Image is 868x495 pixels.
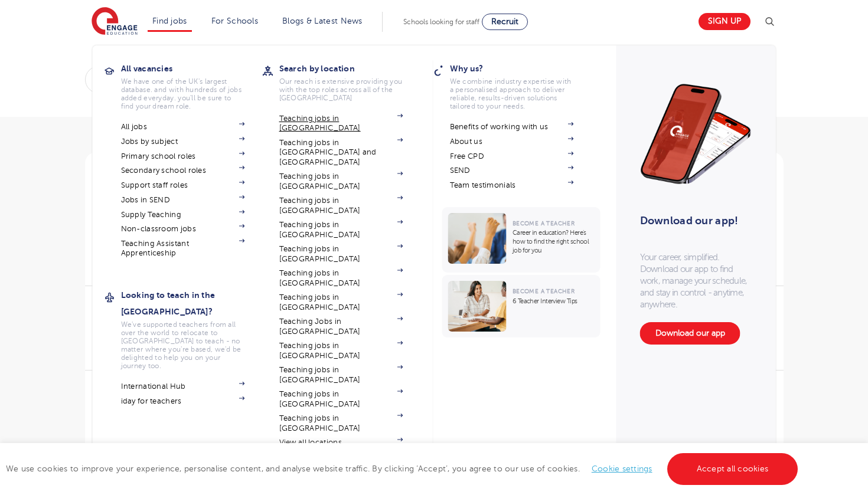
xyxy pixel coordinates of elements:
[640,251,752,310] p: Your career, simplified. Download our app to find work, manage your schedule, and stay in control...
[279,220,403,240] a: Teaching jobs in [GEOGRAPHIC_DATA]
[121,60,263,110] a: All vacanciesWe have one of the UK's largest database. and with hundreds of jobs added everyday. ...
[121,287,263,320] h3: Looking to teach in the [GEOGRAPHIC_DATA]?
[279,389,403,409] a: Teaching jobs in [GEOGRAPHIC_DATA]
[279,293,403,312] a: Teaching jobs in [GEOGRAPHIC_DATA]
[92,7,138,37] img: Engage Education
[279,341,403,360] a: Teaching jobs in [GEOGRAPHIC_DATA]
[450,77,574,110] p: We combine industry expertise with a personalised approach to deliver reliable, results-driven so...
[121,60,263,77] h3: All vacancies
[85,66,365,93] div: Submit
[279,196,403,215] a: Teaching jobs in [GEOGRAPHIC_DATA]
[279,317,403,336] a: Teaching Jobs in [GEOGRAPHIC_DATA]
[667,453,798,485] a: Accept all cookies
[640,208,747,234] h3: Download our app!
[121,152,245,161] a: Primary school roles
[121,122,245,132] a: All jobs
[121,195,245,205] a: Jobs in SEND
[211,17,258,25] a: For Schools
[450,181,574,190] a: Team testimonials
[279,60,421,77] h3: Search by location
[121,77,245,110] p: We have one of the UK's largest database. and with hundreds of jobs added everyday. you'll be sur...
[152,17,187,25] a: Find jobs
[279,414,403,433] a: Teaching jobs in [GEOGRAPHIC_DATA]
[442,275,603,337] a: Become a Teacher6 Teacher Interview Tips
[513,288,575,294] span: Become a Teacher
[491,17,518,26] span: Recruit
[121,181,245,190] a: Support staff roles
[279,114,403,133] a: Teaching jobs in [GEOGRAPHIC_DATA]
[279,438,403,447] a: View all locations
[279,244,403,264] a: Teaching jobs in [GEOGRAPHIC_DATA]
[450,152,574,161] a: Free CPD
[513,220,575,227] span: Become a Teacher
[450,60,592,110] a: Why us?We combine industry expertise with a personalised approach to deliver reliable, results-dr...
[450,137,574,146] a: About us
[592,464,652,473] a: Cookie settings
[279,60,421,102] a: Search by locationOur reach is extensive providing you with the top roles across all of the [GEOG...
[282,17,363,25] a: Blogs & Latest News
[450,60,592,77] h3: Why us?
[121,166,245,175] a: Secondary school roles
[121,137,245,146] a: Jobs by subject
[121,239,245,258] a: Teaching Assistant Apprenticeship
[279,365,403,385] a: Teaching jobs in [GEOGRAPHIC_DATA]
[513,228,595,255] p: Career in education? Here’s how to find the right school job for you
[121,396,245,406] a: iday for teachers
[121,224,245,234] a: Non-classroom jobs
[121,320,245,370] p: We've supported teachers from all over the world to relocate to [GEOGRAPHIC_DATA] to teach - no m...
[403,18,479,26] span: Schools looking for staff
[279,77,403,102] p: Our reach is extensive providing you with the top roles across all of the [GEOGRAPHIC_DATA]
[279,172,403,191] a: Teaching jobs in [GEOGRAPHIC_DATA]
[279,268,403,288] a: Teaching jobs in [GEOGRAPHIC_DATA]
[450,166,574,175] a: SEND
[640,322,740,345] a: Download our app
[442,207,603,273] a: Become a TeacherCareer in education? Here’s how to find the right school job for you
[6,464,801,473] span: We use cookies to improve your experience, personalise content, and analyse website traffic. By c...
[513,297,595,306] p: 6 Teacher Interview Tips
[450,122,574,132] a: Benefits of working with us
[121,210,245,219] a: Supply Teaching
[121,382,245,391] a: International Hub
[699,13,750,30] a: Sign up
[482,14,528,30] a: Recruit
[121,287,263,370] a: Looking to teach in the [GEOGRAPHIC_DATA]?We've supported teachers from all over the world to rel...
[279,138,403,167] a: Teaching jobs in [GEOGRAPHIC_DATA] and [GEOGRAPHIC_DATA]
